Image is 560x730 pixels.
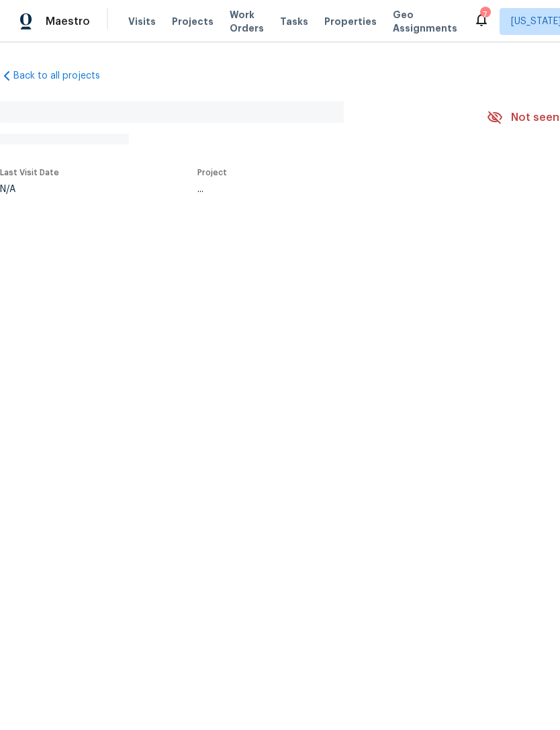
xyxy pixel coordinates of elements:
[230,8,264,35] span: Work Orders
[128,15,156,28] span: Visits
[393,8,457,35] span: Geo Assignments
[197,185,455,194] div: ...
[197,169,227,177] span: Project
[172,15,214,28] span: Projects
[46,15,90,28] span: Maestro
[324,15,377,28] span: Properties
[280,17,308,26] span: Tasks
[480,8,489,21] div: 7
